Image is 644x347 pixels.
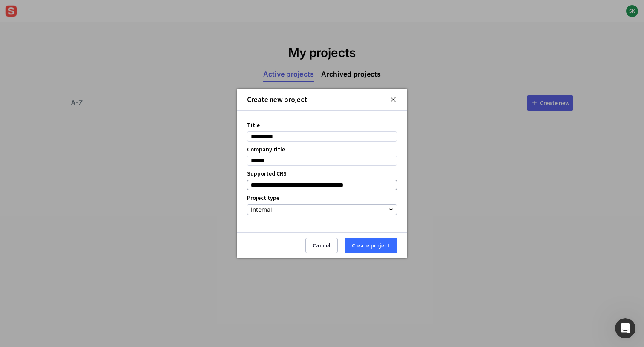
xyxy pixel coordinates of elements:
div: Create new project [247,96,307,103]
button: Create project [345,238,397,253]
label: Company title [247,145,285,154]
label: Project type [247,193,279,202]
label: Supported CRS [247,169,287,178]
label: Title [247,121,260,130]
iframe: Intercom live chat [615,318,635,338]
button: Cancel [305,238,338,253]
span: Internal [251,206,272,213]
